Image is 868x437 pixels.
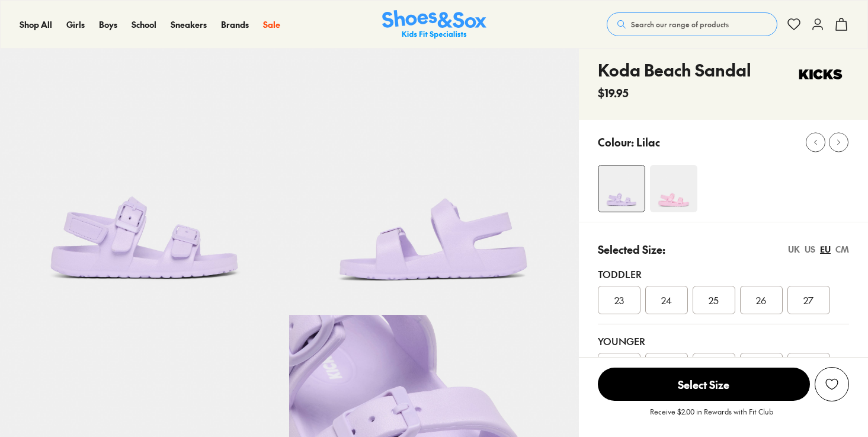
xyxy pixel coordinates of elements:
img: 5-561701_1 [289,25,578,315]
span: 27 [803,293,813,307]
a: Shoes & Sox [382,10,486,39]
span: $19.95 [598,85,629,101]
img: Vendor logo [792,58,849,93]
span: 26 [756,293,766,307]
div: US [805,243,815,256]
img: 4-561704_1 [650,165,697,212]
p: Selected Size: [598,241,665,257]
h4: Koda Beach Sandal [598,58,751,82]
span: Select Size [598,368,810,401]
a: Sneakers [171,18,207,31]
img: SNS_Logo_Responsive.svg [382,10,486,39]
a: Girls [66,18,85,31]
p: Lilac [636,134,660,150]
a: Sale [263,18,280,31]
span: 25 [709,293,719,307]
a: Brands [221,18,249,31]
button: Search our range of products [607,12,777,36]
div: CM [835,243,849,256]
div: UK [788,243,800,256]
p: Receive $2.00 in Rewards with Fit Club [650,406,773,428]
a: Shop All [20,18,52,31]
div: Toddler [598,267,849,281]
img: 4-561700_1 [598,165,645,212]
a: Boys [99,18,117,31]
button: Add to Wishlist [815,367,849,401]
a: School [132,18,156,31]
div: EU [820,243,831,256]
span: Search our range of products [631,19,729,30]
div: Younger [598,334,849,348]
p: Colour: [598,134,634,150]
button: Select Size [598,367,810,401]
span: 24 [661,293,672,307]
span: 23 [614,293,624,307]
